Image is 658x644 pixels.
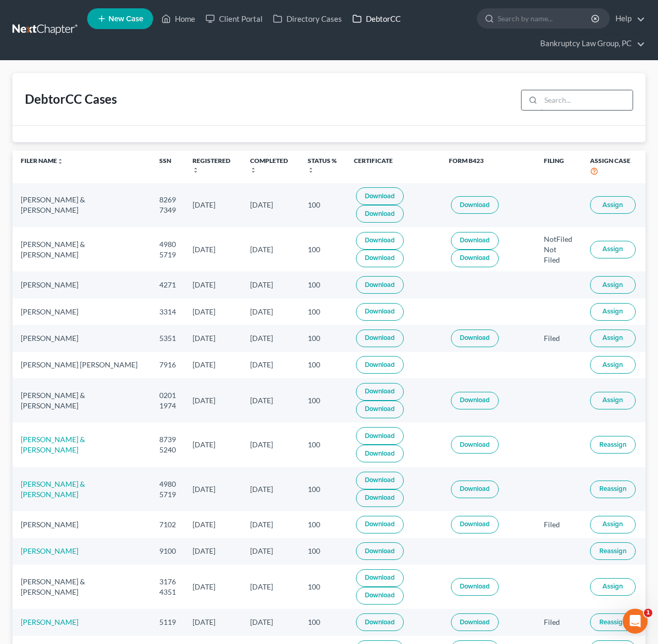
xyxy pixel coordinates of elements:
[184,352,242,378] td: [DATE]
[623,609,648,634] iframe: Intercom live chat
[308,167,314,173] i: unfold_more
[242,183,299,227] td: [DATE]
[184,467,242,511] td: [DATE]
[184,227,242,271] td: [DATE]
[184,325,242,351] td: [DATE]
[356,205,404,223] a: Download
[347,9,406,28] a: DebtorCC
[590,481,636,498] button: Reassign
[544,617,573,627] div: Filed
[299,565,345,609] td: 100
[21,333,143,344] div: [PERSON_NAME]
[602,396,623,404] span: Assign
[159,307,176,317] div: 3314
[308,157,337,173] a: Status %unfold_more
[346,150,441,183] th: Certificate
[159,360,176,370] div: 7916
[184,511,242,538] td: [DATE]
[184,565,242,609] td: [DATE]
[356,250,404,267] a: Download
[599,547,626,555] span: Reassign
[159,445,176,455] div: 5240
[21,390,143,411] div: [PERSON_NAME] & [PERSON_NAME]
[599,441,626,449] span: Reassign
[356,303,404,321] a: Download
[159,390,176,401] div: 0201
[590,436,636,454] button: Reassign
[602,245,623,253] span: Assign
[242,609,299,635] td: [DATE]
[451,516,499,533] a: Download
[21,577,143,597] div: [PERSON_NAME] & [PERSON_NAME]
[159,617,176,627] div: 5119
[242,298,299,325] td: [DATE]
[242,511,299,538] td: [DATE]
[356,427,404,445] a: Download
[21,280,143,290] div: [PERSON_NAME]
[356,187,404,205] a: Download
[356,613,404,631] a: Download
[21,546,78,555] a: [PERSON_NAME]
[242,467,299,511] td: [DATE]
[299,511,345,538] td: 100
[590,542,636,560] button: Reassign
[159,434,176,445] div: 8739
[356,516,404,533] a: Download
[356,445,404,462] a: Download
[242,325,299,351] td: [DATE]
[498,9,593,28] input: Search by name...
[544,333,573,344] div: Filed
[184,422,242,467] td: [DATE]
[159,479,176,489] div: 4980
[299,227,345,271] td: 100
[250,167,256,173] i: unfold_more
[602,520,623,528] span: Assign
[590,276,636,294] button: Assign
[602,201,623,209] span: Assign
[159,239,176,250] div: 4980
[541,90,633,110] input: Search...
[159,489,176,500] div: 5719
[602,361,623,369] span: Assign
[184,538,242,565] td: [DATE]
[159,333,176,344] div: 5351
[242,227,299,271] td: [DATE]
[544,244,573,265] div: Not Filed
[299,271,345,298] td: 100
[151,150,184,183] th: SSN
[21,519,143,530] div: [PERSON_NAME]
[536,150,582,183] th: Filing
[590,613,636,631] button: Reassign
[25,91,117,107] div: DebtorCC Cases
[250,157,288,173] a: Completedunfold_more
[451,578,499,596] a: Download
[451,436,499,454] a: Download
[451,250,499,267] a: Download
[356,383,404,401] a: Download
[159,519,176,530] div: 7102
[159,587,176,597] div: 4351
[451,392,499,409] a: Download
[242,378,299,422] td: [DATE]
[299,378,345,422] td: 100
[356,587,404,605] a: Download
[599,485,626,493] span: Reassign
[590,303,636,321] button: Assign
[356,276,404,294] a: Download
[21,360,143,370] div: [PERSON_NAME] [PERSON_NAME]
[590,241,636,258] button: Assign
[356,489,404,507] a: Download
[356,401,404,418] a: Download
[242,538,299,565] td: [DATE]
[356,569,404,587] a: Download
[21,195,143,215] div: [PERSON_NAME] & [PERSON_NAME]
[242,422,299,467] td: [DATE]
[451,232,499,250] a: Download
[451,481,499,498] a: Download
[21,435,85,454] a: [PERSON_NAME] & [PERSON_NAME]
[644,609,652,617] span: 1
[242,352,299,378] td: [DATE]
[544,519,573,530] div: Filed
[356,232,404,250] a: Download
[21,479,85,499] a: [PERSON_NAME] & [PERSON_NAME]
